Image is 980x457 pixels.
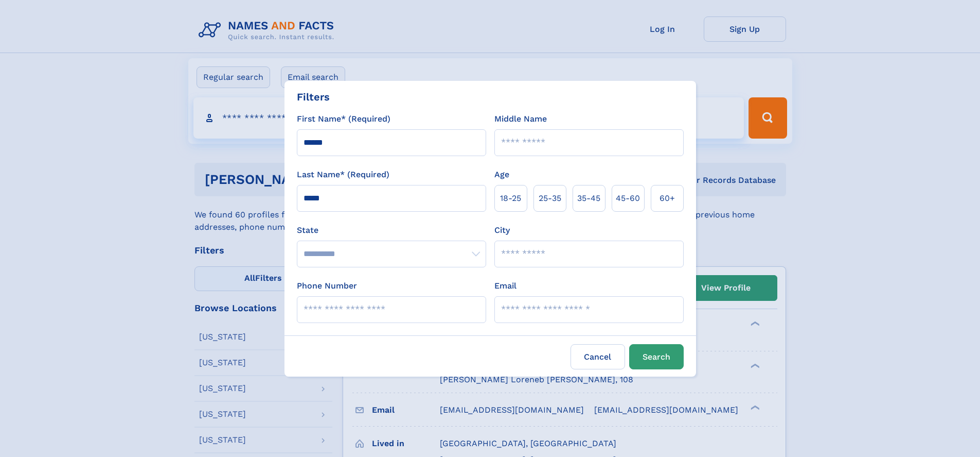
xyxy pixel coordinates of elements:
button: Search [629,344,684,369]
div: Filters [297,89,330,105]
label: City [494,224,510,236]
label: Phone Number [297,280,357,292]
label: Last Name* (Required) [297,168,389,181]
label: State [297,224,486,236]
label: Age [494,168,509,181]
span: 25‑35 [539,192,561,205]
label: Cancel [571,344,625,369]
label: Middle Name [494,113,547,125]
span: 60+ [660,192,675,205]
span: 18‑25 [500,192,521,205]
label: Email [494,280,516,292]
label: First Name* (Required) [297,113,390,125]
span: 35‑45 [577,192,600,205]
span: 45‑60 [616,192,640,205]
